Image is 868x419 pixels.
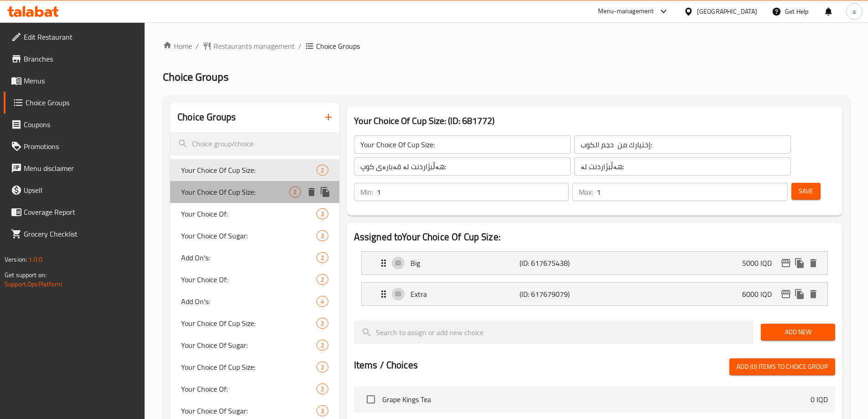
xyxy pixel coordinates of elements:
span: 3 [317,210,327,218]
div: Your Choice Of Cup Size:2 [170,159,339,181]
button: edit [779,287,793,301]
div: Expand [362,252,827,274]
span: Add (0) items to choice group [737,361,828,372]
span: 4 [317,297,327,306]
div: Menu-management [598,6,654,17]
span: Coupons [24,119,138,130]
span: Your Choice Of: [181,383,317,394]
span: Your Choice Of: [181,274,317,285]
h2: Assigned to Your Choice Of Cup Size: [354,230,835,244]
p: Big [411,258,520,269]
span: 2 [317,341,327,350]
span: Your Choice Of Cup Size: [181,165,317,176]
span: 2 [317,363,327,372]
a: Promotions [4,135,145,157]
a: Coupons [4,114,145,135]
span: 2 [317,253,327,262]
span: 2 [317,166,327,175]
span: Choice Groups [26,97,138,108]
div: Choices [317,208,328,219]
p: Extra [411,289,520,300]
a: Choice Groups [4,92,145,114]
div: Choices [317,296,328,307]
span: Edit Restaurant [24,31,138,42]
span: a [852,6,856,16]
a: Upsell [4,179,145,201]
span: 2 [317,385,327,393]
span: Get support on: [5,269,47,281]
a: Coverage Report [4,201,145,223]
div: Your Choice Of:3 [170,203,339,225]
a: Branches [4,48,145,70]
li: / [196,41,199,52]
div: Choices [317,318,328,329]
input: search [170,132,339,155]
span: Your Choice Of Sugar: [181,230,317,241]
div: Your Choice Of Sugar:2 [170,334,339,356]
p: (ID: 617679079) [520,289,592,300]
span: Choice Groups [163,67,229,87]
button: edit [779,256,793,270]
button: duplicate [318,185,332,199]
li: Expand [354,279,835,310]
span: 2 [317,319,327,328]
a: Grocery Checklist [4,223,145,245]
div: Expand [362,283,827,305]
span: Your Choice Of Cup Size: [181,186,289,197]
input: search [354,321,754,344]
span: Branches [24,53,138,64]
p: Max: [579,186,593,197]
button: Add (0) items to choice group [729,358,835,375]
span: Choice Groups [316,41,360,52]
a: Menu disclaimer [4,157,145,179]
button: duplicate [793,256,806,270]
div: Your Choice Of Sugar:3 [170,225,339,247]
p: Min: [360,186,373,197]
div: Choices [317,383,328,394]
span: 2 [290,188,300,197]
span: Your Choice Of Sugar: [181,405,317,416]
span: Restaurants management [213,41,295,52]
span: Save [799,186,813,197]
h3: Your Choice Of Cup Size: (ID: 681772) [354,114,835,128]
li: Expand [354,248,835,279]
button: Save [791,183,821,200]
p: 6000 IQD [742,289,779,300]
span: Grocery Checklist [24,228,138,239]
nav: breadcrumb [163,41,850,52]
span: 2 [317,275,327,284]
span: Add On's: [181,252,317,263]
button: delete [305,185,318,199]
span: Grape Kings Tea [382,394,811,405]
div: Choices [317,405,328,416]
a: Home [163,41,192,52]
li: / [298,41,301,52]
h2: Items / Choices [354,358,418,372]
div: Choices [317,274,328,285]
span: 1.0.0 [28,253,42,265]
span: Your Choice Of Cup Size: [181,318,317,329]
span: Your Choice Of Cup Size: [181,362,317,372]
a: Menus [4,70,145,92]
span: Select choice [361,390,380,409]
div: Add On's:4 [170,290,339,312]
div: [GEOGRAPHIC_DATA] [697,6,757,16]
span: Coverage Report [24,207,138,217]
div: Choices [289,186,301,197]
div: Add On's:2 [170,247,339,269]
span: Menus [24,75,138,86]
div: Choices [317,362,328,372]
button: Add New [761,324,835,341]
span: Add On's: [181,296,317,307]
p: 0 IQD [811,394,828,405]
span: Upsell [24,185,138,196]
span: Version: [5,253,27,265]
a: Support.OpsPlatform [5,278,62,290]
p: (ID: 617675438) [520,258,592,269]
span: 3 [317,232,327,240]
button: delete [806,287,820,301]
span: Menu disclaimer [24,163,138,174]
a: Edit Restaurant [4,26,145,48]
p: 5000 IQD [742,258,779,269]
button: duplicate [793,287,806,301]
